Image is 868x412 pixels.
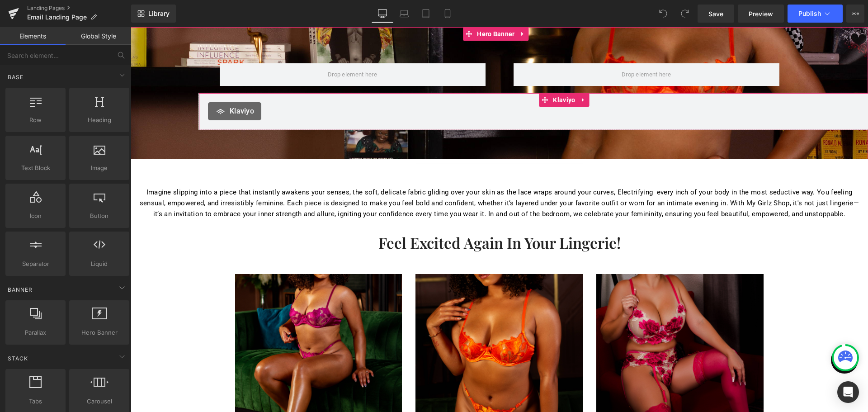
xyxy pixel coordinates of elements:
button: Undo [654,5,672,23]
span: Email Landing Page [27,14,87,21]
a: Tablet [415,5,437,23]
span: Base [7,73,24,81]
button: Redo [676,5,694,23]
a: Laptop [393,5,415,23]
span: Separator [8,259,63,269]
span: Tabs [8,397,63,406]
span: Hero Banner [72,328,127,337]
span: Row [8,115,63,125]
span: Library [148,9,170,18]
span: Preview [749,9,773,19]
button: Publish [788,5,843,23]
img: 1:1 Personal Training [285,247,452,392]
span: Save [708,9,723,19]
a: Landing Pages [27,5,131,12]
span: Klaviyo [420,66,447,80]
span: Heading [72,115,127,125]
span: Carousel [72,397,127,406]
a: Preview [738,5,784,23]
span: Klaviyo [99,79,123,90]
a: Mobile [437,5,458,23]
span: Button [72,211,127,221]
span: Liquid [72,259,127,269]
a: Expand / Collapse [447,66,459,80]
button: More [846,5,864,23]
h2: Feel excited again in your lingerie! [202,206,536,225]
span: Text Block [8,163,63,173]
p: Imagine slipping into a piece that instantly awakens your senses, the soft, delicate fabric glidi... [7,160,731,192]
span: Parallax [8,328,63,337]
span: Banner [7,285,33,294]
inbox-online-store-chat: Shopify online store chat [698,319,730,349]
span: Icon [8,211,63,221]
span: Image [72,163,127,173]
img: Custom Workout Plans [104,247,272,392]
span: Publish [798,10,821,17]
a: New Library [131,5,176,23]
span: Stack [7,354,29,363]
div: Open Intercom Messenger [837,381,859,403]
a: Desktop [372,5,393,23]
img: Join Fitness Challenges [466,247,633,392]
a: Global Style [66,27,131,45]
